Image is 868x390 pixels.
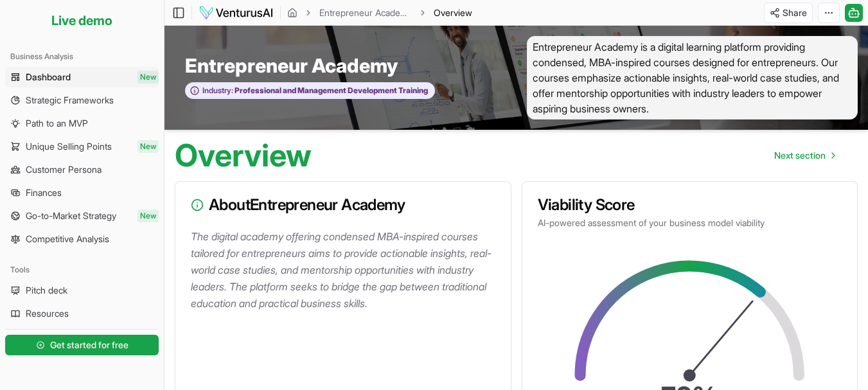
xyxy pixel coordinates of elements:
[26,186,62,199] span: Finances
[26,307,69,320] span: Resources
[5,229,159,249] a: Competitive Analysis
[5,90,159,111] a: Strategic Frameworks
[5,67,159,87] a: DashboardNew
[137,140,159,153] span: New
[783,6,807,19] span: Share
[26,71,71,84] span: Dashboard
[26,94,114,107] span: Strategic Frameworks
[26,140,112,153] span: Unique Selling Points
[5,280,159,301] a: Pitch deck
[26,233,109,245] span: Competitive Analysis
[5,182,159,203] a: Finances
[319,6,412,19] a: Entrepreneur Academy
[175,140,312,171] h1: Overview
[764,143,845,168] a: Go to next page
[538,197,842,213] h3: Viability Score
[185,54,398,77] span: Entrepreneur Academy
[191,228,500,312] p: The digital academy offering condensed MBA-inspired courses tailored for entrepreneurs aims to pr...
[5,303,159,324] a: Resources
[527,36,858,120] span: Entrepreneur Academy is a digital learning platform providing condensed, MBA-inspired courses des...
[26,209,116,222] span: Go-to-Market Strategy
[137,71,159,84] span: New
[185,82,435,100] button: Industry:Professional and Management Development Training
[5,113,159,134] a: Path to an MVP
[5,136,159,157] a: Unique Selling PointsNew
[287,6,472,19] nav: breadcrumb
[5,206,159,226] a: Go-to-Market StrategyNew
[5,260,159,280] div: Tools
[764,143,845,168] nav: pagination
[233,85,428,96] span: Professional and Management Development Training
[5,335,159,355] button: Get started for free
[191,197,495,213] h3: About Entrepreneur Academy
[50,339,128,351] span: Get started for free
[5,159,159,180] a: Customer Persona
[202,85,233,96] span: Industry:
[5,332,159,358] a: Get started for free
[5,46,159,67] div: Business Analysis
[26,163,102,176] span: Customer Persona
[764,3,813,23] button: Share
[137,209,159,222] span: New
[434,6,472,19] span: Overview
[26,117,88,130] span: Path to an MVP
[26,284,67,297] span: Pitch deck
[199,5,274,21] img: logo
[774,149,826,162] span: Next section
[538,217,842,229] p: AI-powered assessment of your business model viability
